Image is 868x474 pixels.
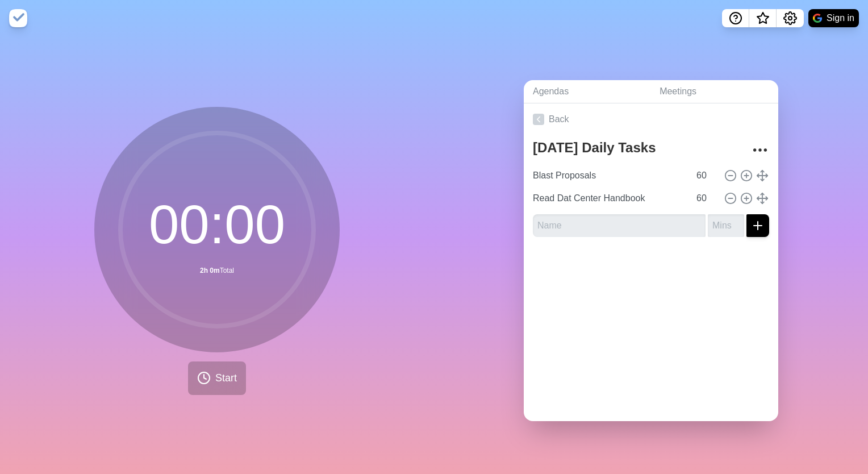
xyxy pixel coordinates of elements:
img: google logo [813,14,822,23]
input: Name [528,164,690,187]
span: Start [215,371,237,386]
input: Name [533,214,706,237]
button: Settings [777,9,804,27]
a: Agendas [524,80,650,103]
input: Mins [692,187,719,210]
button: What’s new [749,9,777,27]
a: Back [524,103,778,135]
button: Sign in [808,9,859,27]
button: More [749,139,771,161]
input: Mins [708,214,744,237]
input: Name [528,187,690,210]
input: Mins [692,164,719,187]
button: Start [188,361,246,395]
img: timeblocks logo [9,9,27,27]
a: Meetings [650,80,778,103]
button: Help [722,9,749,27]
